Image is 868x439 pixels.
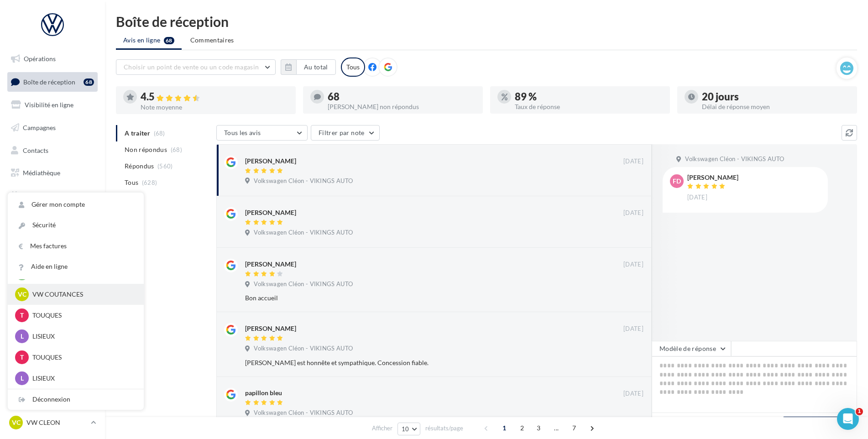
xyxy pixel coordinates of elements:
span: Campagnes [23,124,56,131]
span: Répondus [125,162,154,171]
span: Calendrier [23,192,53,199]
span: Contacts [23,146,48,154]
p: VW CLEON [26,418,87,427]
span: Afficher [372,424,392,433]
a: Aide en ligne [8,256,144,277]
div: 20 jours [702,92,850,102]
span: 3 [531,421,546,435]
p: VW COUTANCES [32,290,133,299]
a: Médiathèque [5,163,99,183]
span: Volkswagen Cléon - VIKINGS AUTO [254,345,353,353]
p: LISIEUX [32,332,133,341]
span: VC [12,418,21,427]
span: Tous les avis [224,129,261,136]
div: [PERSON_NAME] est honnête et sympathique. Concession fiable. [245,358,584,367]
div: 89 % [515,92,663,102]
button: Au total [281,59,336,75]
span: (560) [157,162,173,170]
span: [DATE] [687,193,707,202]
div: [PERSON_NAME] [245,260,296,269]
span: Volkswagen Cléon - VIKINGS AUTO [254,280,353,288]
a: Mes factures [8,236,144,256]
p: TOUQUES [32,353,133,362]
button: 10 [397,423,421,435]
div: Note moyenne [141,104,288,110]
div: 68 [84,78,94,86]
span: L [21,332,24,341]
span: T [20,353,24,362]
span: [DATE] [623,157,643,166]
div: [PERSON_NAME] [245,157,296,166]
div: 68 [328,92,476,102]
a: Calendrier [5,186,99,205]
a: Campagnes DataOnDemand [5,239,99,266]
span: Opérations [24,55,56,63]
div: Tous [341,57,365,77]
a: Campagnes [5,118,99,137]
a: Sécurité [8,215,144,235]
button: Tous les avis [216,125,308,141]
button: Au total [296,59,336,75]
a: Visibilité en ligne [5,95,99,115]
span: Visibilité en ligne [25,101,73,109]
div: Délai de réponse moyen [702,104,850,110]
div: Bon accueil [245,293,584,303]
span: VC [18,290,26,299]
button: Choisir un point de vente ou un code magasin [116,59,276,75]
a: Opérations [5,49,99,68]
div: 4.5 [141,92,288,102]
span: Commentaires [190,36,234,45]
span: 1 [856,408,863,415]
span: ... [549,421,564,435]
span: [DATE] [623,390,643,398]
span: 10 [402,425,409,433]
span: Boîte de réception [23,78,75,85]
span: Volkswagen Cléon - VIKINGS AUTO [254,409,353,417]
p: TOUQUES [32,311,133,320]
a: VC VW CLEON [7,414,98,431]
span: (628) [142,179,157,186]
span: [DATE] [623,261,643,269]
div: Déconnexion [8,389,144,410]
div: Taux de réponse [515,104,663,110]
span: 2 [515,421,529,435]
div: [PERSON_NAME] [687,174,738,181]
a: PLV et print personnalisable [5,209,99,236]
span: (68) [171,146,182,153]
span: T [20,311,24,320]
div: [PERSON_NAME] non répondus [328,104,476,110]
button: Filtrer par note [311,125,380,141]
span: résultats/page [425,424,463,433]
a: Boîte de réception68 [5,72,99,92]
button: Modèle de réponse [652,341,731,356]
span: Non répondus [125,145,167,154]
span: Tous [125,178,138,187]
span: Fd [673,177,681,186]
span: [DATE] [623,325,643,333]
div: [PERSON_NAME] [245,324,296,333]
span: Médiathèque [23,169,60,177]
span: 1 [497,421,512,435]
span: 7 [567,421,581,435]
div: [PERSON_NAME] [245,208,296,217]
div: Boîte de réception [116,15,857,28]
div: papillon bleu [245,388,282,397]
span: [DATE] [623,209,643,217]
span: Choisir un point de vente ou un code magasin [124,63,259,71]
span: Volkswagen Cléon - VIKINGS AUTO [254,229,353,237]
iframe: Intercom live chat [837,408,859,430]
a: Contacts [5,141,99,160]
a: Gérer mon compte [8,194,144,215]
span: L [21,374,24,383]
span: Volkswagen Cléon - VIKINGS AUTO [685,155,784,163]
span: Volkswagen Cléon - VIKINGS AUTO [254,177,353,185]
p: LISIEUX [32,374,133,383]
